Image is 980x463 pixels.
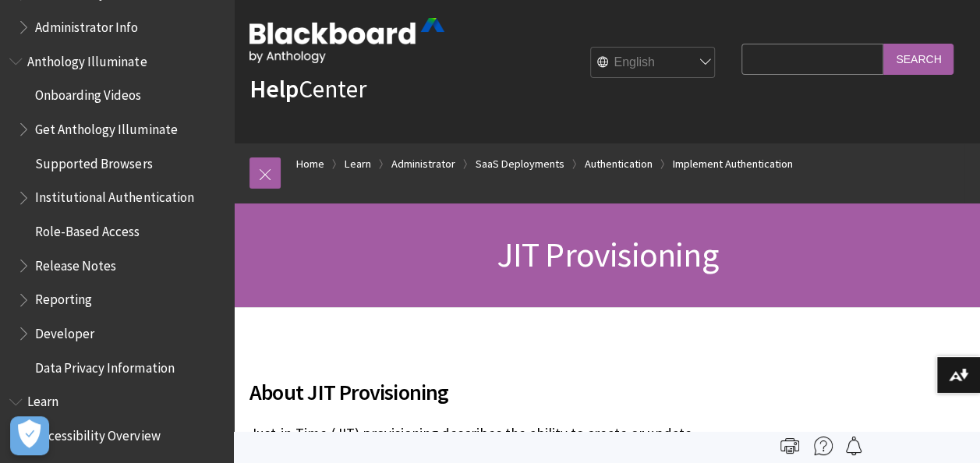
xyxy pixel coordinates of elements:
span: Anthology Illuminate [27,48,147,69]
select: Site Language Selector [591,48,716,79]
span: Data Privacy Information [35,355,174,376]
button: Open Preferences [10,416,49,455]
strong: Help [249,73,299,104]
a: Administrator [391,154,455,174]
span: Onboarding Videos [35,83,141,104]
img: Follow this page [844,436,863,455]
span: About JIT Provisioning [249,376,734,408]
span: Release Notes [35,253,116,274]
a: SaaS Deployments [476,154,564,174]
a: Home [296,154,324,174]
span: Get Anthology Illuminate [35,116,177,137]
a: Learn [345,154,371,174]
span: Supported Browsers [35,150,152,171]
span: Institutional Authentication [35,185,193,206]
span: Administrator Info [35,14,138,35]
span: Accessibility Overview [35,422,160,444]
img: Blackboard by Anthology [249,18,444,63]
a: Implement Authentication [673,154,793,174]
a: HelpCenter [249,73,366,104]
span: Developer [35,320,94,341]
img: More help [814,436,833,455]
nav: Book outline for Anthology Illuminate [9,48,225,381]
span: Learn [27,389,58,410]
a: Authentication [585,154,653,174]
span: Reporting [35,287,92,308]
span: Role-Based Access [35,218,140,239]
img: Print [780,436,799,455]
input: Search [883,44,953,74]
span: JIT Provisioning [496,233,717,276]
